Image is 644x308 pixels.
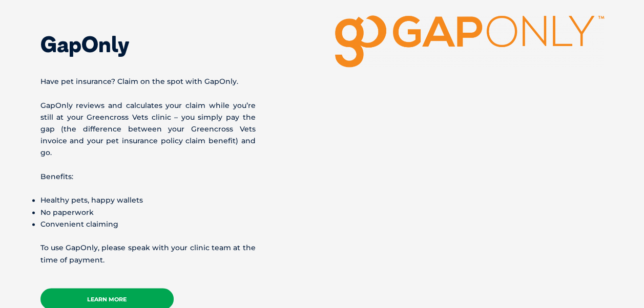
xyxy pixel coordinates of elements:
[40,194,256,206] li: Healthy pets, happy wallets
[40,242,256,266] p: To use GapOnly, please speak with your clinic team at the time of payment.
[40,34,256,55] h2: GapOnly
[40,100,256,159] p: GapOnly reviews and calculates your claim while you’re still at your Greencross Vets clinic – you...
[40,218,256,230] li: Convenient claiming
[40,207,256,218] li: No paperwork
[40,171,256,183] p: Benefits:
[40,76,256,87] p: Have pet insurance? Claim on the spot with GapOnly.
